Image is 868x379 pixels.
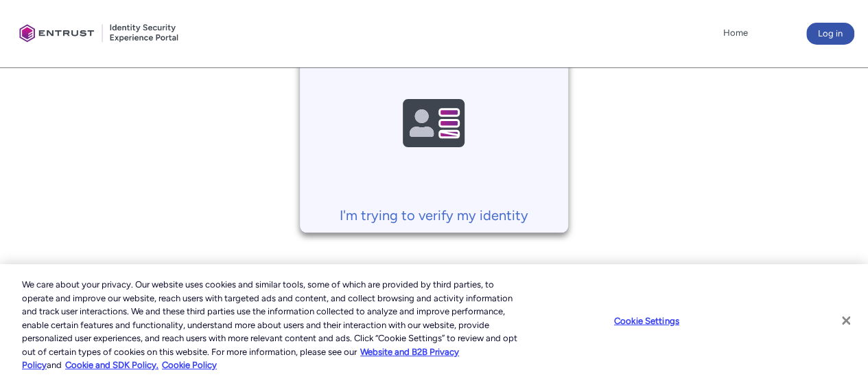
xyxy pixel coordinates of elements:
[806,23,854,45] button: Log in
[720,23,751,43] a: Home
[22,278,521,372] div: We care about your privacy. Our website uses cookies and similar tools, some of which are provide...
[368,50,499,198] img: Contact Support
[604,307,690,334] button: Cookie Settings
[65,360,159,370] a: Cookie and SDK Policy.
[300,37,569,226] a: I'm trying to verify my identity
[162,360,217,370] a: Cookie Policy
[831,305,861,336] button: Close
[307,205,562,226] p: I'm trying to verify my identity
